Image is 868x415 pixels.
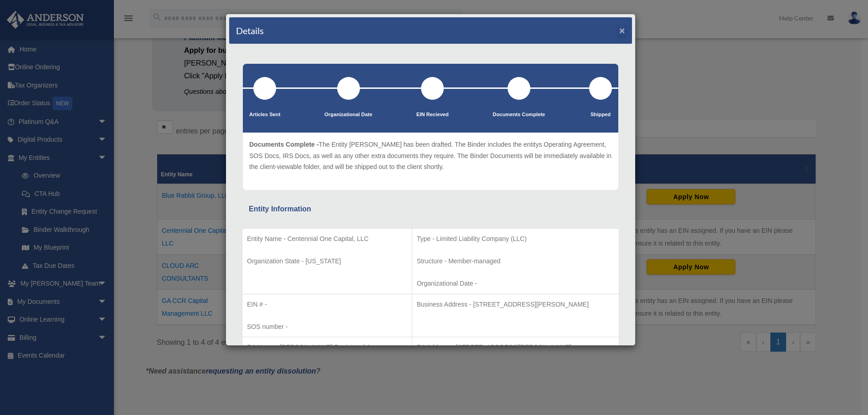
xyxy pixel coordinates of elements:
p: Business Address - [STREET_ADDRESS][PERSON_NAME] [417,299,614,310]
p: Articles Sent [249,110,280,119]
p: SOS number - [247,321,407,333]
p: Type - Limited Liability Company (LLC) [417,233,614,245]
p: The Entity [PERSON_NAME] has been drafted. The Binder includes the entitys Operating Agreement, S... [249,139,612,173]
p: Documents Complete [493,110,545,119]
p: RA Name - [PERSON_NAME] Registered Agents [247,342,407,353]
h4: Details [236,24,264,37]
p: Structure - Member-managed [417,256,614,267]
p: Entity Name - Centennial One Capital, LLC [247,233,407,245]
p: Shipped [589,110,612,119]
p: EIN # - [247,299,407,310]
p: EIN Recieved [416,110,449,119]
div: Entity Information [249,203,612,215]
p: RA Address - [STREET_ADDRESS][PERSON_NAME] [417,342,614,353]
p: Organizational Date - [417,278,614,289]
span: Documents Complete - [249,141,318,148]
button: × [619,26,625,35]
p: Organization State - [US_STATE] [247,256,407,267]
p: Organizational Date [324,110,372,119]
